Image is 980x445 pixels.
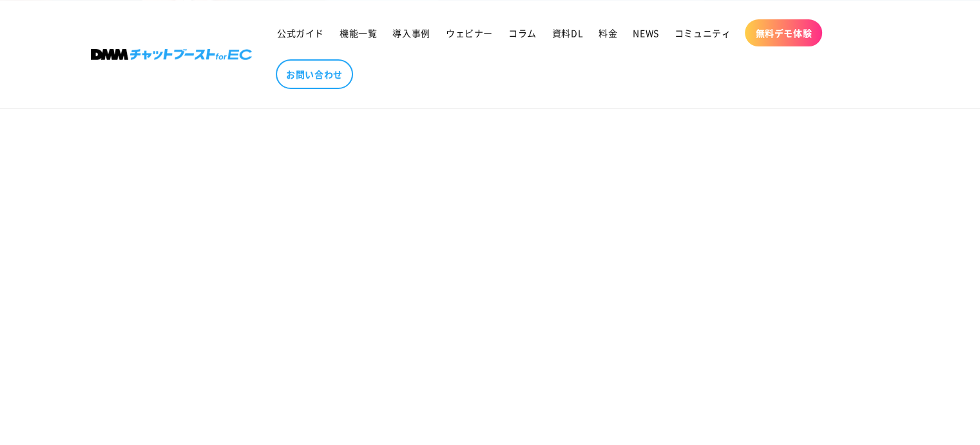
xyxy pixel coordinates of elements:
span: コミュニティ [675,27,731,39]
a: 料金 [591,19,625,46]
a: 機能一覧 [332,19,385,46]
span: 資料DL [552,27,583,39]
a: 公式ガイド [269,19,332,46]
a: NEWS [625,19,666,46]
a: ウェビナー [438,19,501,46]
span: ウェビナー [446,27,493,39]
a: コラム [501,19,544,46]
a: お問い合わせ [276,59,353,89]
span: コラム [508,27,537,39]
span: お問い合わせ [286,68,343,80]
span: 機能一覧 [340,27,377,39]
span: 公式ガイド [277,27,324,39]
a: 導入事例 [385,19,437,46]
span: 料金 [599,27,617,39]
span: 無料デモ体験 [755,27,812,39]
span: 導入事例 [392,27,430,39]
a: 資料DL [544,19,591,46]
a: コミュニティ [667,19,739,46]
img: 株式会社DMM Boost [91,49,252,60]
a: 無料デモ体験 [745,19,822,46]
span: NEWS [633,27,658,39]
